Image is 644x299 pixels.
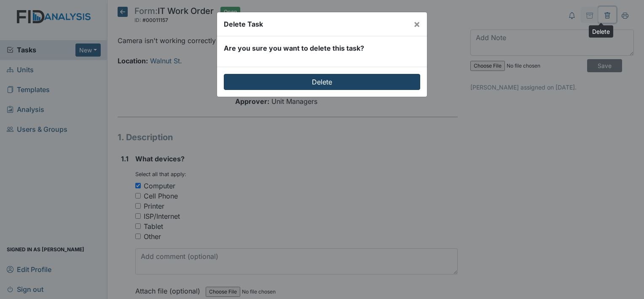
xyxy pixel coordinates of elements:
input: Delete [224,74,420,90]
span: × [413,18,420,30]
button: Close [407,12,427,36]
strong: Are you sure you want to delete this task? [224,44,364,52]
div: Delete [589,25,613,38]
div: Delete Task [224,19,263,29]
